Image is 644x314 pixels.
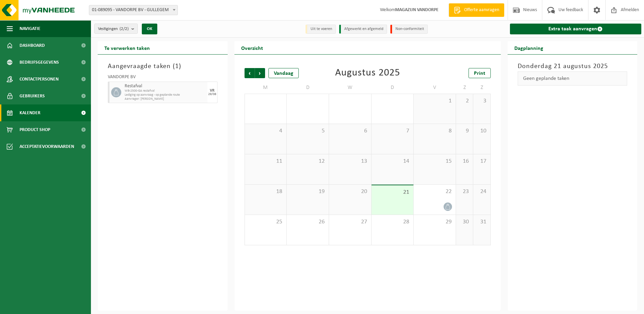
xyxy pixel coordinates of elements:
span: 19 [290,188,325,195]
a: Print [469,68,491,78]
span: Offerte aanvragen [462,7,501,13]
td: Z [473,82,490,94]
td: D [287,82,329,94]
span: 7 [375,127,410,135]
li: Non-conformiteit [390,25,428,34]
count: (2/2) [120,27,129,31]
span: 4 [248,127,283,135]
h3: Aangevraagde taken ( ) [108,61,218,71]
span: 17 [477,158,487,165]
h3: Donderdag 21 augustus 2025 [518,61,627,71]
div: VANDORPE BV [108,75,218,82]
span: Product Shop [20,121,50,138]
li: Afgewerkt en afgemeld [339,25,387,34]
span: Volgende [255,68,265,78]
span: 15 [417,158,452,165]
span: Gebruikers [20,88,45,104]
span: Kalender [20,104,40,121]
h2: Overzicht [234,41,270,54]
td: V [414,82,456,94]
td: Z [456,82,473,94]
span: 1 [417,97,452,105]
td: M [245,82,287,94]
div: Geen geplande taken [518,71,627,86]
button: OK [142,24,157,34]
span: Navigatie [20,20,40,37]
span: 12 [290,158,325,165]
span: Vestigingen [98,24,129,34]
span: 13 [332,158,368,165]
span: 31 [477,218,487,226]
li: Uit te voeren [305,25,336,34]
a: Offerte aanvragen [449,3,504,17]
strong: MAGAZIJN VANDORPE [395,7,439,12]
span: 16 [459,158,470,165]
span: 6 [332,127,368,135]
span: 5 [290,127,325,135]
span: 1 [175,63,179,70]
span: 18 [248,188,283,195]
span: 01-089095 - VANDORPE BV - GULLEGEM [89,5,178,15]
span: 22 [417,188,452,195]
span: 29 [417,218,452,226]
span: 9 [459,127,470,135]
td: D [372,82,414,94]
span: 26 [290,218,325,226]
span: Restafval [125,84,206,89]
div: Vandaag [268,68,299,78]
span: Lediging op aanvraag - op geplande route [125,93,206,97]
h2: Te verwerken taken [98,41,157,54]
span: Acceptatievoorwaarden [20,138,74,155]
span: 21 [375,189,410,196]
div: Augustus 2025 [335,68,400,78]
span: Aanvrager: [PERSON_NAME] [125,97,206,101]
td: W [329,82,372,94]
span: WB-2500-GA restafval [125,89,206,93]
span: 14 [375,158,410,165]
span: 11 [248,158,283,165]
span: 3 [477,97,487,105]
span: Contactpersonen [20,71,59,88]
div: 29/08 [208,93,216,96]
span: 8 [417,127,452,135]
a: Extra taak aanvragen [510,24,642,34]
span: Vorige [245,68,255,78]
div: VR [210,89,215,93]
span: 24 [477,188,487,195]
h2: Dagplanning [508,41,550,54]
span: 25 [248,218,283,226]
button: Vestigingen(2/2) [94,24,138,34]
span: Dashboard [20,37,45,54]
span: 30 [459,218,470,226]
span: 20 [332,188,368,195]
span: 27 [332,218,368,226]
span: 2 [459,97,470,105]
span: 28 [375,218,410,226]
span: 01-089095 - VANDORPE BV - GULLEGEM [89,5,178,15]
span: 23 [459,188,470,195]
span: Print [474,71,485,76]
span: Bedrijfsgegevens [20,54,59,71]
span: 10 [477,127,487,135]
